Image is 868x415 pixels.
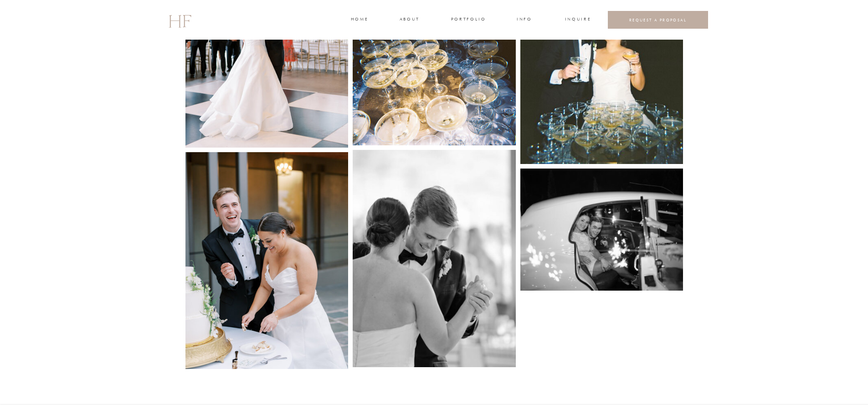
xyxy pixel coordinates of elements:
[168,7,191,33] a: HF
[516,16,533,24] a: INFO
[351,16,368,24] a: home
[615,17,701,22] a: REQUEST A PROPOSAL
[400,16,419,24] a: about
[565,16,590,24] a: INQUIRE
[451,16,485,24] a: portfolio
